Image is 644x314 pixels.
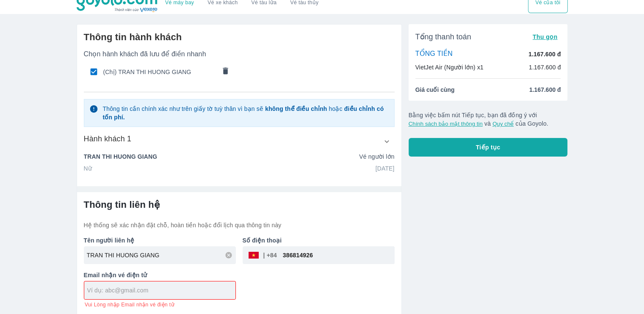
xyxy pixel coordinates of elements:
[415,50,453,59] p: TỔNG TIỀN
[243,237,282,244] b: Số điện thoại
[359,152,394,161] p: Vé người lớn
[376,164,395,173] p: [DATE]
[265,105,327,112] strong: không thể điều chỉnh
[528,50,561,58] p: 1.167.600 đ
[529,85,561,94] span: 1.167.600 đ
[84,50,395,58] p: Chọn hành khách đã lưu để điền nhanh
[102,105,389,121] p: Thông tin cần chính xác như trên giấy tờ tuỳ thân vì bạn sẽ hoặc
[476,143,500,151] span: Tiếp tục
[415,85,455,94] span: Giá cuối cùng
[529,31,561,43] button: Thu gọn
[409,121,483,127] button: Chính sách bảo mật thông tin
[84,164,92,173] p: Nữ
[87,251,236,259] input: Ví dụ: NGUYEN VAN A
[415,32,471,42] span: Tổng thanh toán
[84,152,158,161] p: TRAN THI HUONG GIANG
[409,111,568,128] p: Bằng việc bấm nút Tiếp tục, bạn đã đồng ý với và của Goyolo.
[85,301,174,308] span: Vui Lòng nhập Email nhận vé điện tử
[84,199,395,211] h6: Thông tin liên hệ
[529,63,561,72] p: 1.167.600 đ
[415,63,484,72] p: VietJet Air (Người lớn) x1
[84,31,395,43] h6: Thông tin hành khách
[103,68,216,76] span: (Chị) TRAN THI HUONG GIANG
[84,221,395,229] p: Hệ thống sẽ xác nhận đặt chỗ, hoàn tiền hoặc đổi lịch qua thông tin này
[87,286,235,295] input: Ví dụ: abc@gmail.com
[216,63,234,81] button: comments
[533,33,558,40] span: Thu gọn
[84,134,132,144] h6: Hành khách 1
[84,237,135,244] b: Tên người liên hệ
[492,121,514,127] button: Quy chế
[409,138,568,157] button: Tiếp tục
[84,272,147,278] b: Email nhận vé điện tử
